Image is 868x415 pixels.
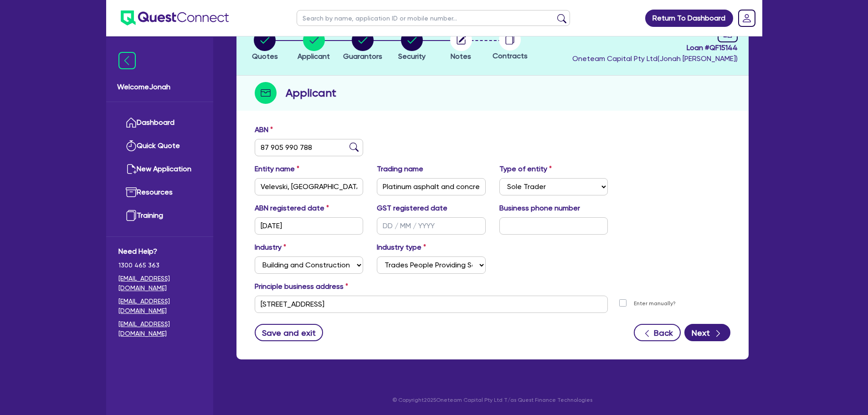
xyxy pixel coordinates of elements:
[298,52,330,61] span: Applicant
[118,158,201,181] a: New Application
[255,242,286,253] label: Industry
[634,299,676,308] label: Enter manually?
[255,217,364,235] input: DD / MM / YYYY
[297,10,570,26] input: Search by name, application ID or mobile number...
[398,29,426,62] button: Security
[118,246,201,257] span: Need Help?
[349,143,359,152] img: abn-lookup icon
[118,52,136,69] img: icon-menu-close
[118,319,201,338] a: [EMAIL_ADDRESS][DOMAIN_NAME]
[126,187,137,198] img: resources
[255,82,277,104] img: step-icon
[645,10,733,27] a: Return To Dashboard
[499,164,552,174] label: Type of entity
[230,396,755,404] p: © Copyright 2025 Oneteam Capital Pty Ltd T/as Quest Finance Technologies
[735,6,759,30] a: Dropdown toggle
[126,210,137,221] img: training
[684,324,730,341] button: Next
[255,203,329,214] label: ABN registered date
[121,10,229,26] img: quest-connect-logo-blue
[252,29,278,62] button: Quotes
[117,82,202,92] span: Welcome Jonah
[118,274,201,293] a: [EMAIL_ADDRESS][DOMAIN_NAME]
[377,164,423,174] label: Trading name
[572,42,738,53] span: Loan # QF15144
[377,242,426,253] label: Industry type
[118,204,201,227] a: Training
[343,52,382,61] span: Guarantors
[118,297,201,316] a: [EMAIL_ADDRESS][DOMAIN_NAME]
[126,140,137,151] img: quick-quote
[343,29,383,62] button: Guarantors
[255,164,299,174] label: Entity name
[118,111,201,134] a: Dashboard
[255,281,348,292] label: Principle business address
[252,52,278,61] span: Quotes
[450,29,473,62] button: Notes
[377,217,486,235] input: DD / MM / YYYY
[634,324,681,341] button: Back
[499,203,580,214] label: Business phone number
[118,181,201,204] a: Resources
[255,124,273,135] label: ABN
[118,134,201,158] a: Quick Quote
[297,29,330,62] button: Applicant
[286,85,336,101] h2: Applicant
[398,52,426,61] span: Security
[126,164,137,174] img: new-application
[451,52,471,61] span: Notes
[255,324,324,341] button: Save and exit
[118,261,201,270] span: 1300 465 363
[572,54,738,63] span: Oneteam Capital Pty Ltd ( Jonah [PERSON_NAME] )
[377,203,447,214] label: GST registered date
[493,51,528,60] span: Contracts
